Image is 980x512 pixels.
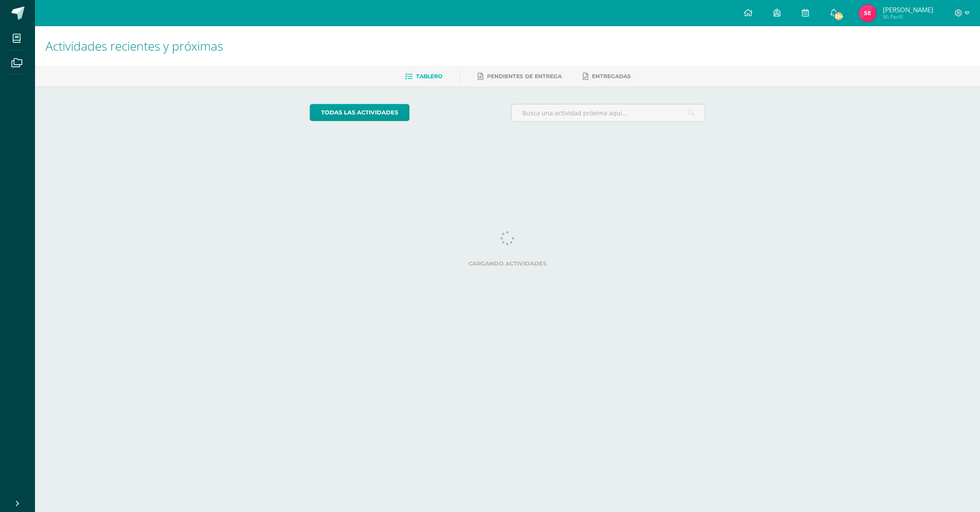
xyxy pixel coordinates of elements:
[405,69,442,83] a: Tablero
[416,73,442,80] span: Tablero
[859,4,876,22] img: 2b6166a93a9a7d72ab23094efcb8f562.png
[583,69,631,83] a: Entregadas
[310,104,409,121] a: todas las Actividades
[592,73,631,80] span: Entregadas
[478,69,562,83] a: Pendientes de entrega
[310,260,706,267] label: Cargando actividades
[883,5,933,14] span: [PERSON_NAME]
[883,13,933,21] span: Mi Perfil
[511,104,705,121] input: Busca una actividad próxima aquí...
[45,38,223,54] span: Actividades recientes y próximas
[487,73,562,80] span: Pendientes de entrega
[834,11,843,21] span: 334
